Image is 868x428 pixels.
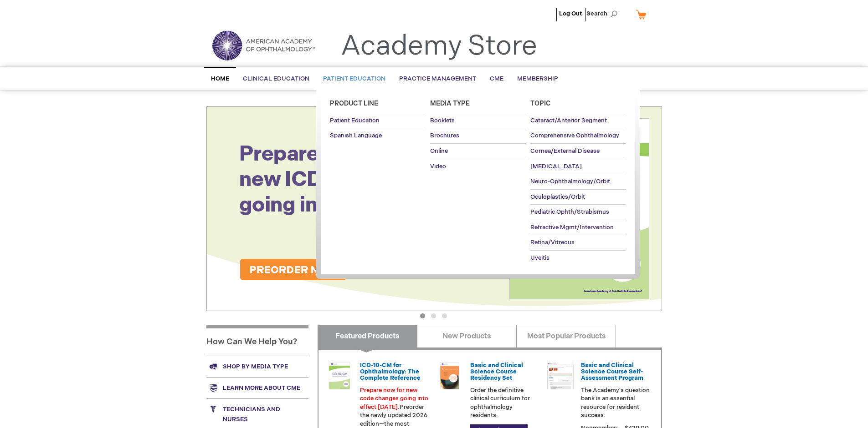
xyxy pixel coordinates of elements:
[516,325,616,347] a: Most Popular Products
[530,208,609,216] span: Pediatric Ophth/Strabismus
[330,132,382,139] span: Spanish Language
[323,75,385,82] span: Patient Education
[420,313,425,318] button: 1 of 3
[436,362,463,389] img: 02850963u_47.png
[530,100,551,107] span: Topic
[530,254,550,262] span: Uveitis
[206,325,308,356] h1: How Can We Help You?
[341,30,537,63] a: Academy Store
[430,117,455,124] span: Booklets
[360,362,421,382] a: ICD-10-CM for Ophthalmology: The Complete Reference
[417,325,517,347] a: New Products
[470,362,523,382] a: Basic and Clinical Science Course Residency Set
[330,117,380,124] span: Patient Education
[530,132,619,139] span: Comprehensive Ophthalmology
[243,75,309,82] span: Clinical Education
[530,178,610,185] span: Neuro-Ophthalmology/Orbit
[206,356,308,377] a: Shop by media type
[318,325,417,347] a: Featured Products
[530,224,614,231] span: Refractive Mgmt/Intervention
[530,117,607,124] span: Cataract/Anterior Segment
[430,163,446,170] span: Video
[530,239,575,246] span: Retina/Vitreous
[530,147,600,155] span: Cornea/External Disease
[211,75,229,82] span: Home
[530,163,582,170] span: [MEDICAL_DATA]
[430,147,448,155] span: Online
[206,377,308,398] a: Learn more about CME
[517,75,558,82] span: Membership
[326,362,353,389] img: 0120008u_42.png
[430,132,459,139] span: Brochures
[559,10,582,17] a: Log Out
[430,100,470,107] span: Media Type
[581,362,643,382] a: Basic and Clinical Science Course Self-Assessment Program
[360,387,428,411] font: Prepare now for new code changes going into effect [DATE].
[547,362,574,389] img: bcscself_20.jpg
[330,100,378,107] span: Product Line
[442,313,447,318] button: 3 of 3
[530,193,585,201] span: Oculoplastics/Orbit
[470,386,539,420] p: Order the definitive clinical curriculum for ophthalmology residents.
[581,386,650,420] p: The Academy's question bank is an essential resource for resident success.
[490,75,503,82] span: CME
[431,313,436,318] button: 2 of 3
[586,5,621,23] span: Search
[399,75,476,82] span: Practice Management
